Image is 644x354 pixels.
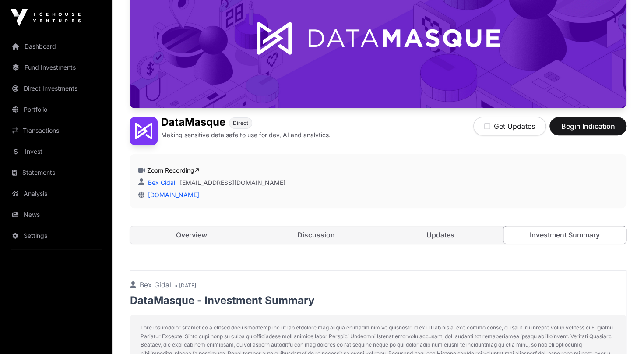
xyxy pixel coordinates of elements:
[130,226,253,244] a: Overview
[473,117,546,135] button: Get Updates
[7,121,105,140] a: Transactions
[7,226,105,245] a: Settings
[147,166,199,174] a: Zoom Recording
[7,37,105,56] a: Dashboard
[549,117,626,135] button: Begin Indication
[549,126,626,135] a: Begin Indication
[7,205,105,224] a: News
[254,226,377,244] a: Discussion
[7,79,105,98] a: Direct Investments
[130,294,626,308] p: DataMasque - Investment Summary
[130,226,626,244] nav: Tabs
[161,131,331,139] p: Making sensitive data safe to use for dev, AI and analytics.
[233,120,248,127] span: Direct
[146,179,176,186] a: Bex Gidall
[180,178,285,187] a: [EMAIL_ADDRESS][DOMAIN_NAME]
[560,121,616,131] span: Begin Indication
[600,312,644,354] iframe: Chat Widget
[503,226,626,244] a: Investment Summary
[130,117,158,145] img: DataMasque
[7,163,105,182] a: Statements
[130,280,626,290] p: Bex Gidall
[175,282,196,289] span: • [DATE]
[161,117,225,129] h1: DataMasque
[7,58,105,77] a: Fund Investments
[7,100,105,119] a: Portfolio
[11,9,81,26] img: Icehouse Ventures Logo
[379,226,502,244] a: Updates
[144,191,199,198] a: [DOMAIN_NAME]
[7,142,105,161] a: Invest
[7,184,105,203] a: Analysis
